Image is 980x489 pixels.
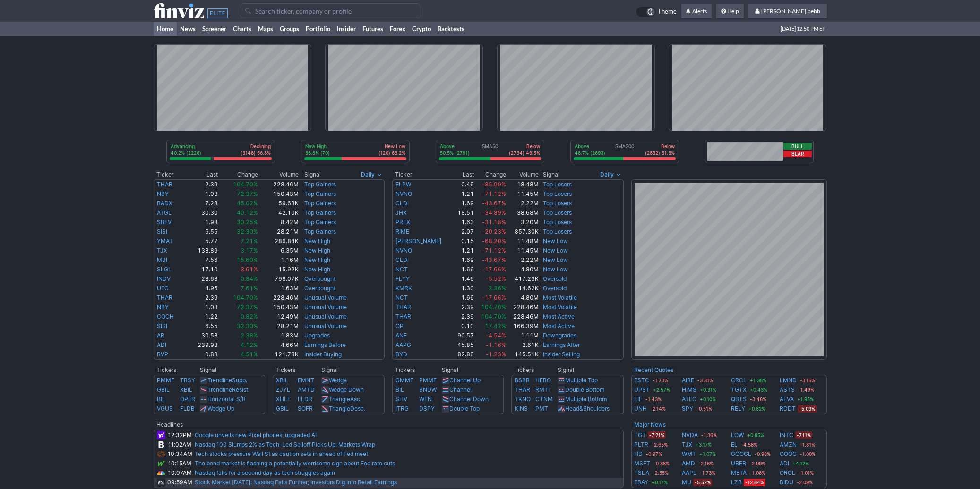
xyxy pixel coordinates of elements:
[482,266,506,273] span: -17.66%
[157,304,169,311] a: NBY
[258,199,299,208] td: 59.63K
[241,247,258,254] span: 3.17%
[157,247,167,254] a: TJX
[255,22,276,36] a: Maps
[298,377,314,384] a: EMNT
[276,396,291,403] a: XHLF
[453,246,474,255] td: 1.21
[171,150,201,156] p: 40.2% (2226)
[449,386,472,393] a: Channel
[180,396,195,403] a: OPER
[634,421,666,428] a: Major News
[233,181,258,188] span: 104.70%
[731,395,747,404] a: QBTS
[304,190,336,197] a: Top Gainers
[258,255,299,265] td: 1.16M
[682,449,696,459] a: WMT
[515,377,530,384] a: BSBR
[258,284,299,293] td: 1.63M
[780,430,793,440] a: INTC
[453,255,474,265] td: 1.69
[453,189,474,199] td: 1.21
[230,22,255,36] a: Charts
[634,366,673,373] b: Recent Quotes
[682,385,696,395] a: HIMS
[543,341,580,348] a: Earnings After
[207,386,232,393] span: Trendline
[171,143,201,150] p: Advancing
[157,237,173,244] a: YMAT
[634,404,647,413] a: UNH
[453,274,474,284] td: 1.46
[780,478,793,487] a: BIDU
[195,431,317,438] a: Google unveils new Pixel phones, upgraded AI
[157,228,167,235] a: SISI
[329,396,361,403] a: TriangleAsc.
[395,181,411,188] a: ELPW
[157,200,172,207] a: RADX
[185,227,218,236] td: 6.55
[258,218,299,227] td: 8.42M
[543,266,568,273] a: New Low
[634,385,650,395] a: UPST
[600,170,614,179] span: Daily
[419,396,432,403] a: WEN
[507,236,539,246] td: 11.48M
[682,376,694,385] a: AIRE
[509,143,540,150] p: Below
[241,237,258,244] span: 7.21%
[195,441,375,448] a: Nasdaq 100 Slumps 2% as Tech-Led Selloff Picks Up: Markets Wrap
[731,430,744,440] a: LOW
[634,440,648,449] a: PLTR
[634,376,649,385] a: ESTC
[565,386,604,393] a: Double Bottom
[507,274,539,284] td: 417.23K
[780,468,795,478] a: ORCL
[543,247,568,254] a: New Low
[453,199,474,208] td: 1.69
[304,181,336,188] a: Top Gainers
[359,170,385,179] button: Signals interval
[682,395,696,404] a: ATEC
[535,396,553,403] a: CTNM
[154,22,177,36] a: Home
[515,405,528,412] a: KINS
[474,170,507,179] th: Change
[780,395,794,404] a: AEVA
[535,405,548,412] a: PMT
[395,396,407,403] a: SHV
[731,440,738,449] a: EL
[241,143,271,150] p: Declining
[387,22,409,36] a: Forex
[157,266,172,273] a: SLGL
[304,285,335,292] a: Overbought
[395,219,410,226] a: PRFX
[157,405,173,412] a: VGUS
[304,313,347,320] a: Unusual Volume
[237,209,258,216] span: 40.12%
[395,200,409,207] a: CLDI
[157,294,172,301] a: THAR
[731,478,742,487] a: LZB
[731,385,747,395] a: TGTX
[157,396,165,403] a: BIL
[507,208,539,218] td: 38.68M
[258,274,299,284] td: 798.07K
[482,190,506,197] span: -71.12%
[395,209,407,216] a: JHX
[543,313,575,320] a: Most Active
[395,237,441,244] a: [PERSON_NAME]
[329,405,365,412] a: TriangleDesc.
[543,190,572,197] a: Top Losers
[361,170,375,179] span: Daily
[449,377,481,384] a: Channel Up
[453,179,474,189] td: 0.46
[565,377,598,384] a: Multiple Top
[507,199,539,208] td: 2.22M
[298,405,313,412] a: SOFR
[185,218,218,227] td: 1.98
[395,322,404,329] a: OP
[177,22,199,36] a: News
[185,255,218,265] td: 7.56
